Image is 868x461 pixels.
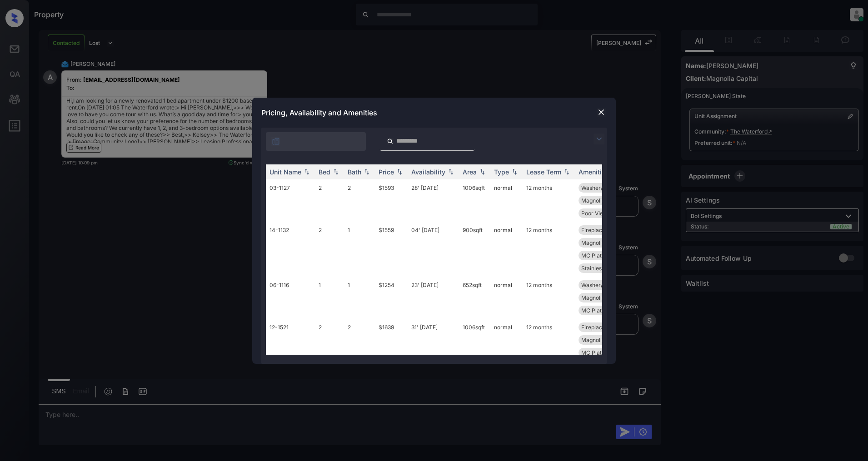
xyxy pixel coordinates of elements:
img: icon-zuma [271,137,280,146]
span: Magnolia - Plat... [581,337,624,343]
img: icon-zuma [387,137,394,145]
td: 1 [344,277,375,319]
img: sorting [510,169,519,175]
div: Availability [411,168,445,176]
div: Pricing, Availability and Amenities [252,98,616,128]
img: sorting [331,169,340,175]
td: 14-1132 [266,222,315,277]
img: icon-zuma [594,134,604,144]
td: 2 [315,319,344,361]
div: Bed [319,168,330,176]
img: sorting [302,169,311,175]
td: 28' [DATE] [408,179,459,222]
span: Magnolia - Plat... [581,197,624,204]
td: 900 sqft [459,222,490,277]
span: Fireplace [581,324,605,331]
img: close [597,108,606,117]
td: 1006 sqft [459,319,490,361]
td: 23' [DATE] [408,277,459,319]
span: MC Platinum Flo... [581,307,628,314]
span: Magnolia - Plat... [581,239,624,246]
img: sorting [395,169,404,175]
div: Amenities [579,168,609,176]
td: normal [490,277,523,319]
td: 2 [315,179,344,222]
span: Washer/Dryer Up... [581,184,630,191]
td: 12 months [523,222,575,277]
td: 03-1127 [266,179,315,222]
td: normal [490,222,523,277]
span: Poor View [581,210,608,217]
img: sorting [446,169,455,175]
div: Type [494,168,509,176]
span: Magnolia - Plat... [581,294,624,301]
td: 1 [344,222,375,277]
td: 652 sqft [459,277,490,319]
td: 04' [DATE] [408,222,459,277]
div: Bath [348,168,361,176]
td: 12-1521 [266,319,315,361]
span: MC Platinum Flo... [581,252,628,259]
span: Fireplace [581,227,605,233]
td: 2 [315,222,344,277]
span: Washer/Dryer Up... [581,282,630,288]
span: MC Platinum Flo... [581,349,628,356]
div: Price [379,168,394,176]
td: $1639 [375,319,408,361]
img: sorting [562,169,571,175]
td: 12 months [523,319,575,361]
td: 06-1116 [266,277,315,319]
div: Area [463,168,477,176]
td: $1254 [375,277,408,319]
td: 1 [315,277,344,319]
td: $1593 [375,179,408,222]
td: 2 [344,179,375,222]
td: 1006 sqft [459,179,490,222]
td: normal [490,319,523,361]
td: 2 [344,319,375,361]
td: $1559 [375,222,408,277]
div: Lease Term [526,168,561,176]
td: normal [490,179,523,222]
td: 12 months [523,277,575,319]
img: sorting [478,169,487,175]
span: Stainless steel... [581,265,622,272]
div: Unit Name [269,168,301,176]
td: 31' [DATE] [408,319,459,361]
td: 12 months [523,179,575,222]
img: sorting [362,169,371,175]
